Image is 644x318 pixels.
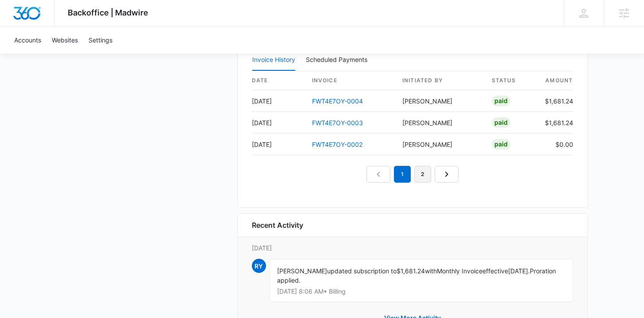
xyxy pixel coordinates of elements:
[414,166,431,183] a: Page 2
[425,267,437,275] span: with
[397,267,425,275] span: $1,681.24
[305,71,395,90] th: invoice
[252,243,573,253] p: [DATE]
[252,134,305,155] td: [DATE]
[492,117,510,128] div: Paid
[277,288,566,295] p: [DATE] 8:06 AM • Billing
[435,166,459,183] a: Next Page
[366,166,459,183] nav: Pagination
[395,90,485,112] td: [PERSON_NAME]
[252,71,305,90] th: date
[538,134,573,155] td: $0.00
[437,267,482,275] span: Monthly Invoice
[482,267,508,275] span: effective
[395,134,485,155] td: [PERSON_NAME]
[252,112,305,134] td: [DATE]
[252,90,305,112] td: [DATE]
[485,71,538,90] th: status
[46,27,83,54] a: Websites
[395,71,485,90] th: Initiated By
[492,139,510,149] div: Paid
[9,27,46,54] a: Accounts
[312,97,363,105] a: FWT4E7OY-0004
[492,96,510,106] div: Paid
[538,112,573,134] td: $1,681.24
[508,267,530,275] span: [DATE].
[327,267,397,275] span: updated subscription to
[83,27,118,54] a: Settings
[306,57,371,63] div: Scheduled Payments
[538,90,573,112] td: $1,681.24
[394,166,411,183] em: 1
[312,119,363,126] a: FWT4E7OY-0003
[252,220,303,230] h6: Recent Activity
[538,71,573,90] th: amount
[312,141,362,148] a: FWT4E7OY-0002
[68,8,148,17] span: Backoffice | Madwire
[252,259,266,273] span: RY
[395,112,485,134] td: [PERSON_NAME]
[277,267,327,275] span: [PERSON_NAME]
[252,50,295,71] button: Invoice History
